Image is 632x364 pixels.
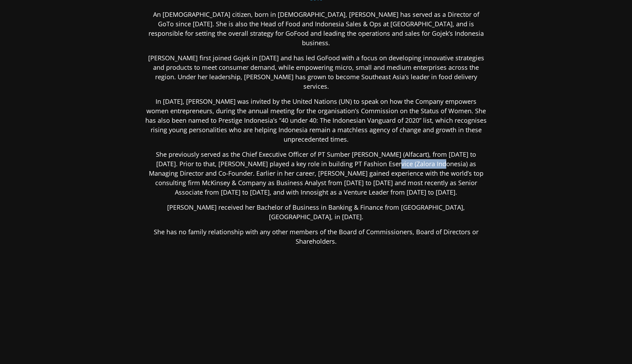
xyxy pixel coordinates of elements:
p: An [DEMOGRAPHIC_DATA] citizen, born in [DEMOGRAPHIC_DATA], [PERSON_NAME] has served as a Director... [145,10,487,48]
p: In [DATE], [PERSON_NAME] was invited by the United Nations (UN) to speak on how the Company empow... [145,97,487,144]
p: She previously served as the Chief Executive Officer of PT Sumber [PERSON_NAME] (Alfacart), from ... [145,150,487,197]
p: [PERSON_NAME] received her Bachelor of Business in Banking & Finance from [GEOGRAPHIC_DATA], [GEO... [145,203,487,222]
p: [PERSON_NAME] first joined Gojek in [DATE] and has led GoFood with a focus on developing innovati... [145,53,487,91]
p: She has no family relationship with any other members of the Board of Commissioners, Board of Dir... [145,227,487,246]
